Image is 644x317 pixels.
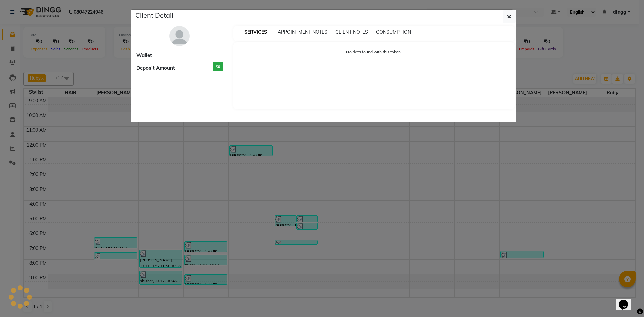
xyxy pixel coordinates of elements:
[241,26,270,38] span: SERVICES
[335,29,368,35] span: CLIENT NOTES
[213,62,223,72] h3: ₹0
[136,64,175,72] span: Deposit Amount
[169,26,190,46] img: avatar
[240,49,508,55] p: No data found with this token.
[376,29,411,35] span: CONSUMPTION
[616,290,637,310] iframe: chat widget
[278,29,327,35] span: APPOINTMENT NOTES
[136,52,152,59] span: Wallet
[135,10,173,20] h5: Client Detail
